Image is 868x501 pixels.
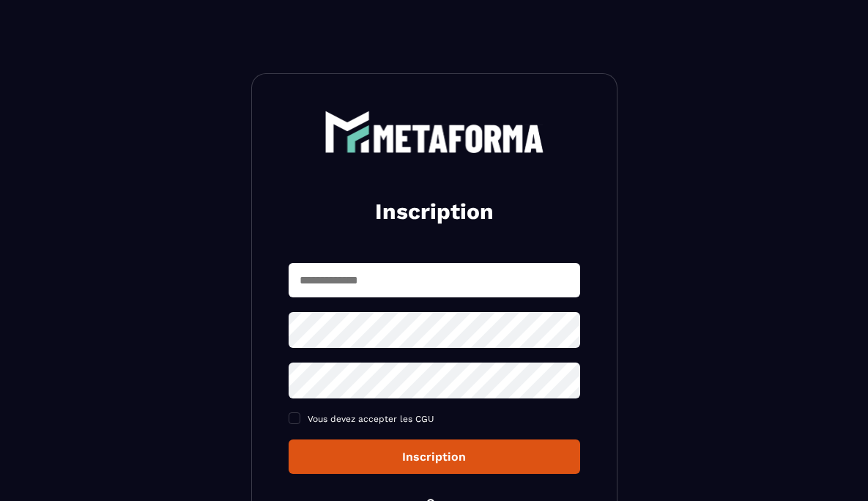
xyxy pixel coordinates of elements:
button: Inscription [289,439,580,474]
div: Inscription [300,450,568,464]
span: Vous devez accepter les CGU [308,414,434,424]
img: logo [324,111,544,153]
a: logo [289,111,580,153]
h2: Inscription [306,197,563,226]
